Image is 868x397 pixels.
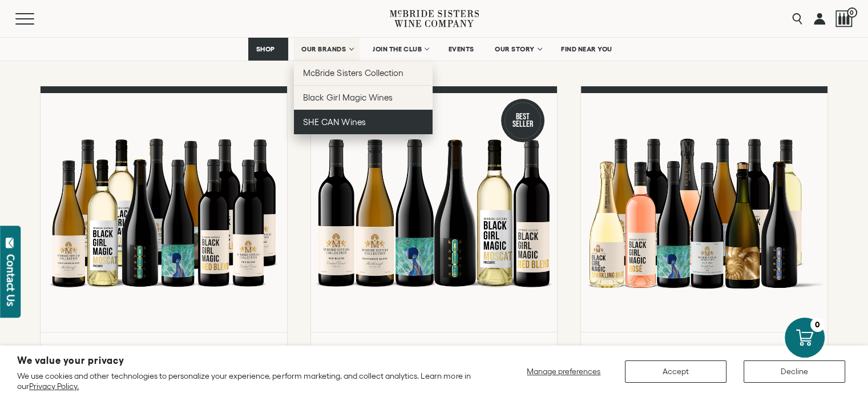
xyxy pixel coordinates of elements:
[303,117,365,127] span: SHE CAN Wines
[810,318,825,332] div: 0
[520,360,608,383] button: Manage preferences
[561,45,612,53] span: FIND NEAR YOU
[294,85,433,110] a: Black Girl Magic Wines
[449,45,474,53] span: EVENTS
[373,45,422,53] span: JOIN THE CLUB
[847,7,857,18] span: 0
[248,38,288,61] a: SHOP
[303,68,403,78] span: McBride Sisters Collection
[527,367,600,376] span: Manage preferences
[52,345,276,352] h6: Sets
[294,38,360,61] a: OUR BRANDS
[17,371,478,391] p: We use cookies and other technologies to personalize your experience, perform marketing, and coll...
[625,360,726,383] button: Accept
[554,38,620,61] a: FIND NEAR YOU
[303,93,392,102] span: Black Girl Magic Wines
[441,38,482,61] a: EVENTS
[29,382,79,391] a: Privacy Policy.
[17,356,478,366] h2: We value your privacy
[592,345,816,352] h6: Sets
[5,254,17,306] div: Contact Us
[15,13,56,25] button: Mobile Menu Trigger
[487,38,548,61] a: OUR STORY
[495,45,535,53] span: OUR STORY
[365,38,435,61] a: JOIN THE CLUB
[301,45,346,53] span: OUR BRANDS
[294,61,433,85] a: McBride Sisters Collection
[256,45,275,53] span: SHOP
[322,345,546,352] h6: Sets
[744,360,845,383] button: Decline
[294,110,433,134] a: SHE CAN Wines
